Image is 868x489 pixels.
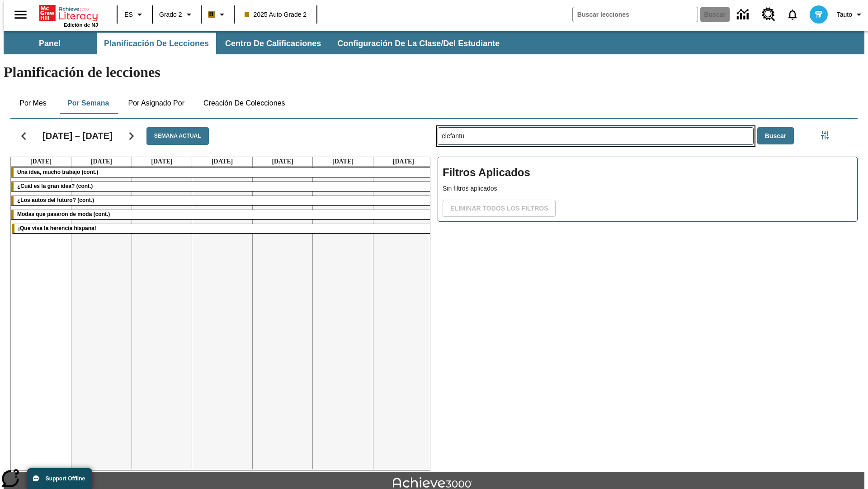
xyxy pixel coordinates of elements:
input: Buscar campo [573,7,698,22]
button: Support Offline [27,468,92,489]
button: Por mes [10,92,56,114]
a: 20 de septiembre de 2025 [330,157,355,166]
span: B [209,9,214,20]
button: Por asignado por [121,92,192,114]
h2: Filtros Aplicados [443,162,853,184]
button: Regresar [12,125,35,148]
a: 21 de septiembre de 2025 [391,157,416,166]
button: Semana actual [146,127,209,145]
a: Centro de recursos, Se abrirá en una pestaña nueva. [756,2,781,27]
h1: Planificación de lecciones [4,64,864,81]
span: Tauto [837,10,852,19]
a: Centro de información [731,2,756,27]
button: Perfil/Configuración [833,6,868,23]
div: Subbarra de navegación [4,33,508,54]
span: ¿Cuál es la gran idea? (cont.) [17,183,93,189]
a: 18 de septiembre de 2025 [210,157,235,166]
a: 15 de septiembre de 2025 [28,157,53,166]
img: avatar image [810,5,828,24]
div: Subbarra de navegación [4,31,864,54]
a: 16 de septiembre de 2025 [89,157,114,166]
span: 2025 Auto Grade 2 [245,10,307,19]
button: Centro de calificaciones [218,33,328,54]
div: Filtros Aplicados [438,157,858,222]
button: Menú lateral de filtros [816,126,834,144]
button: Buscar [757,127,794,145]
div: ¿Los autos del futuro? (cont.) [11,196,434,205]
span: ¡Que viva la herencia hispana! [18,225,96,231]
div: ¡Que viva la herencia hispana! [12,224,433,233]
span: Edición de NJ [64,22,98,28]
div: Buscar [430,115,858,471]
span: ¿Los autos del futuro? (cont.) [17,197,94,203]
h2: [DATE] – [DATE] [42,130,113,141]
button: Planificación de lecciones [97,33,216,54]
button: Boost El color de la clase es anaranjado claro. Cambiar el color de la clase. [204,6,231,23]
button: Lenguaje: ES, Selecciona un idioma [120,6,149,23]
button: Escoja un nuevo avatar [804,3,833,26]
a: 17 de septiembre de 2025 [149,157,174,166]
p: Sin filtros aplicados [443,184,853,193]
button: Configuración de la clase/del estudiante [330,33,507,54]
div: Calendario [3,115,430,471]
a: Notificaciones [781,3,804,26]
a: 19 de septiembre de 2025 [270,157,295,166]
a: Portada [39,4,98,22]
button: Panel [5,33,95,54]
span: Una idea, mucho trabajo (cont.) [17,169,98,175]
div: ¿Cuál es la gran idea? (cont.) [11,182,434,191]
span: Support Offline [46,475,85,482]
input: Buscar lecciones [438,128,753,144]
div: Una idea, mucho trabajo (cont.) [11,168,434,177]
button: Creación de colecciones [196,92,292,114]
span: Grado 2 [159,10,182,19]
span: ES [124,10,133,19]
button: Abrir el menú lateral [7,1,34,28]
div: Portada [39,3,98,28]
button: Seguir [120,125,143,148]
button: Por semana [60,92,116,114]
span: Modas que pasaron de moda (cont.) [17,211,110,217]
div: Modas que pasaron de moda (cont.) [11,210,434,219]
button: Grado: Grado 2, Elige un grado [156,6,198,23]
